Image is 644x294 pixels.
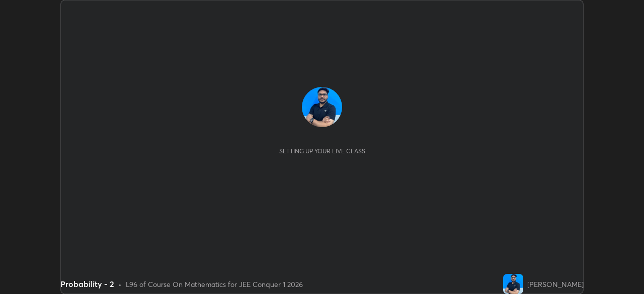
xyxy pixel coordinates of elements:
div: • [118,279,122,289]
img: ab24a058a92a4a82a9f905d27f7b9411.jpg [302,87,342,127]
div: L96 of Course On Mathematics for JEE Conquer 1 2026 [126,279,303,289]
div: [PERSON_NAME] [527,279,584,289]
div: Probability - 2 [60,278,114,290]
img: ab24a058a92a4a82a9f905d27f7b9411.jpg [503,274,523,294]
div: Setting up your live class [279,147,365,155]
